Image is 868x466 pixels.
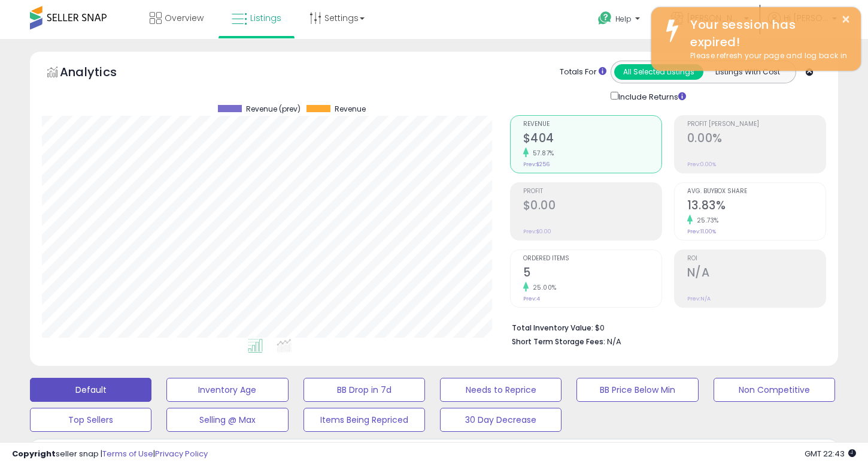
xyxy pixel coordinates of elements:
[523,131,661,148] h2: $404
[30,408,151,432] button: Top Sellers
[687,131,825,148] h2: 0.00%
[523,266,661,282] h2: 5
[681,50,852,62] div: Please refresh your page and log back in
[805,448,856,459] span: 2025-08-13 22:43 GMT
[687,188,825,195] span: Avg. Buybox Share
[687,121,825,128] span: Profit [PERSON_NAME]
[687,266,825,282] h2: N/A
[166,378,288,402] button: Inventory Age
[588,2,652,39] a: Help
[523,161,550,168] small: Prev: $256
[523,188,661,195] span: Profit
[687,199,825,215] h2: 13.83%
[335,105,366,113] span: Revenue
[30,378,151,402] button: Default
[12,448,56,459] strong: Copyright
[687,255,825,262] span: ROI
[60,64,140,83] h5: Analytics
[687,161,716,168] small: Prev: 0.00%
[523,295,540,302] small: Prev: 4
[597,11,612,26] i: Get Help
[714,378,835,402] button: Non Competitive
[703,64,792,80] button: Listings With Cost
[523,121,661,128] span: Revenue
[681,16,852,50] div: Your session has expired!
[166,408,288,432] button: Selling @ Max
[512,320,817,334] li: $0
[607,336,621,347] span: N/A
[602,89,700,103] div: Include Returns
[304,408,425,432] button: Items Being Repriced
[529,283,557,292] small: 25.00%
[304,378,425,402] button: BB Drop in 7d
[155,448,208,459] a: Privacy Policy
[512,336,605,347] b: Short Term Storage Fees:
[841,12,851,27] button: ×
[693,216,719,225] small: 25.73%
[246,105,301,113] span: Revenue (prev)
[523,199,661,215] h2: $0.00
[614,64,703,80] button: All Selected Listings
[512,323,593,333] b: Total Inventory Value:
[529,149,554,158] small: 57.87%
[440,408,562,432] button: 30 Day Decrease
[576,378,698,402] button: BB Price Below Min
[12,449,208,460] div: seller snap | |
[440,378,562,402] button: Needs to Reprice
[687,295,711,302] small: Prev: N/A
[523,228,551,235] small: Prev: $0.00
[615,14,632,24] span: Help
[165,12,204,24] span: Overview
[102,448,153,459] a: Terms of Use
[560,67,606,78] div: Totals For
[250,12,281,24] span: Listings
[687,228,716,235] small: Prev: 11.00%
[523,255,661,262] span: Ordered Items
